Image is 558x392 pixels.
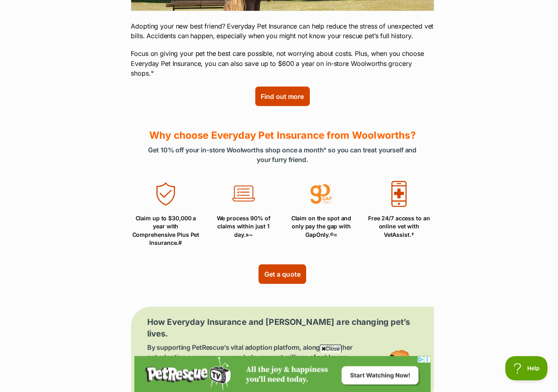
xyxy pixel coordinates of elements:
p: Free 24/7 access to an online vet with VetAssist.† [360,212,429,236]
a: Find out more [252,86,306,105]
p: Adopting your new best friend? Everyday Pet Insurance can help reduce the stress of unexpected ve... [130,21,429,40]
a: Get a quote [255,261,303,281]
span: Get a quote [261,266,297,276]
p: We process 90% of claims within just 1 day.»~ [206,212,275,236]
h2: Why choose Everyday Pet Insurance from Woolworths? [144,127,414,140]
span: Close [316,341,338,349]
p: By supporting PetRescue’s vital adoption platform, along with other pet adoption programs, we can... [146,339,355,367]
span: Find out more [258,90,301,100]
p: Claim up to $30,000 a year with Comprehensive Plus Pet Insurance.# [130,212,198,244]
iframe: Advertisement [133,352,426,388]
p: Claim on the spot and only pay the gap with GapOnly.®= [283,212,352,236]
h3: How Everyday Insurance and [PERSON_NAME] are changing pet’s lives. [146,313,413,335]
iframe: Help Scout Beacon - Open [499,352,542,376]
p: Get 10% off your in-store Woolworths shop once a month° so you can treat yourself and your furry ... [144,144,414,163]
span: shops.° [130,68,152,77]
p: Focus on giving your pet the best care possible, not worrying about costs. Plus, when you choose ... [130,48,429,77]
